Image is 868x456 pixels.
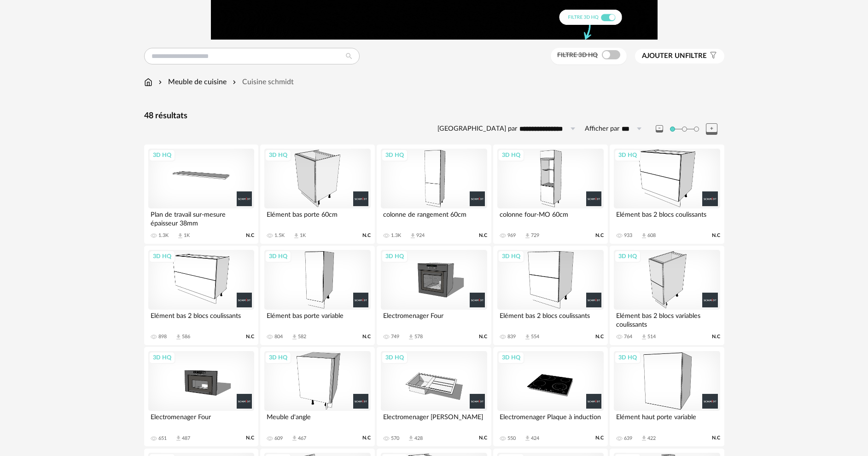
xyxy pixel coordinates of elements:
[381,149,408,161] div: 3D HQ
[437,125,517,133] label: [GEOGRAPHIC_DATA] par
[144,144,258,244] a: 3D HQ Plan de travail sur-mesure épaisseur 38mm 1.3K Download icon 1K N.C
[531,334,539,340] div: 554
[381,411,487,429] div: Electromenager [PERSON_NAME]
[614,352,641,364] div: 3D HQ
[414,435,423,442] div: 428
[642,52,685,59] span: Ajouter un
[497,411,603,429] div: Electromenager Plaque à induction
[595,435,604,441] span: N.C
[381,352,408,364] div: 3D HQ
[381,250,408,262] div: 3D HQ
[381,310,487,328] div: Electromenager Four
[377,347,491,446] a: 3D HQ Electromenager [PERSON_NAME] 570 Download icon 428 N.C
[175,334,182,341] span: Download icon
[148,411,254,429] div: Electromenager Four
[158,334,167,340] div: 898
[158,435,167,442] div: 651
[614,250,641,262] div: 3D HQ
[498,250,524,262] div: 3D HQ
[531,435,539,442] div: 424
[391,232,401,239] div: 1.3K
[300,232,306,239] div: 1K
[610,144,724,244] a: 3D HQ Elément bas 2 blocs coulissants 933 Download icon 608 N.C
[531,232,539,239] div: 729
[274,232,285,239] div: 1.5K
[647,435,656,442] div: 422
[614,411,720,429] div: Elément haut porte variable
[507,232,516,239] div: 969
[479,334,487,340] span: N.C
[291,435,298,442] span: Download icon
[414,334,423,340] div: 578
[274,435,283,442] div: 609
[144,111,724,121] div: 48 résultats
[610,246,724,345] a: 3D HQ Elément bas 2 blocs variables coulissants 764 Download icon 514 N.C
[362,435,371,441] span: N.C
[557,52,598,58] span: Filtre 3D HQ
[177,232,184,239] span: Download icon
[479,232,487,239] span: N.C
[182,435,190,442] div: 487
[260,144,374,244] a: 3D HQ Elément bas porte 60cm 1.5K Download icon 1K N.C
[641,232,647,239] span: Download icon
[641,334,647,341] span: Download icon
[614,310,720,328] div: Elément bas 2 blocs variables coulissants
[707,52,717,61] span: Filter icon
[293,232,300,239] span: Download icon
[182,334,190,340] div: 586
[614,208,720,227] div: Elément bas 2 blocs coulissants
[175,435,182,442] span: Download icon
[635,49,724,63] button: Ajouter unfiltre Filter icon
[712,435,720,441] span: N.C
[158,232,169,239] div: 1.3K
[497,310,603,328] div: Elément bas 2 blocs coulissants
[148,208,254,227] div: Plan de travail sur-mesure épaisseur 38mm
[641,435,647,442] span: Download icon
[149,250,175,262] div: 3D HQ
[408,435,414,442] span: Download icon
[409,232,416,239] span: Download icon
[264,310,370,328] div: Elément bas porte variable
[524,232,531,239] span: Download icon
[298,435,306,442] div: 467
[148,310,254,328] div: Elément bas 2 blocs coulissants
[507,334,516,340] div: 839
[184,232,190,239] div: 1K
[712,334,720,340] span: N.C
[362,232,371,239] span: N.C
[614,149,641,161] div: 3D HQ
[264,208,370,227] div: Elément bas porte 60cm
[265,352,291,364] div: 3D HQ
[260,246,374,345] a: 3D HQ Elément bas porte variable 804 Download icon 582 N.C
[493,347,607,446] a: 3D HQ Electromenager Plaque à induction 550 Download icon 424 N.C
[595,334,604,340] span: N.C
[274,334,283,340] div: 804
[260,347,374,446] a: 3D HQ Meuble d'angle 609 Download icon 467 N.C
[498,352,524,364] div: 3D HQ
[362,334,371,340] span: N.C
[265,149,291,161] div: 3D HQ
[149,352,175,364] div: 3D HQ
[391,435,399,442] div: 570
[493,246,607,345] a: 3D HQ Elément bas 2 blocs coulissants 839 Download icon 554 N.C
[157,77,227,87] div: Meuble de cuisine
[264,411,370,429] div: Meuble d'angle
[610,347,724,446] a: 3D HQ Elément haut porte variable 639 Download icon 422 N.C
[246,435,254,441] span: N.C
[144,246,258,345] a: 3D HQ Elément bas 2 blocs coulissants 898 Download icon 586 N.C
[408,334,414,341] span: Download icon
[377,246,491,345] a: 3D HQ Electromenager Four 749 Download icon 578 N.C
[624,435,632,442] div: 639
[712,232,720,239] span: N.C
[498,149,524,161] div: 3D HQ
[585,125,619,133] label: Afficher par
[291,334,298,341] span: Download icon
[524,334,531,341] span: Download icon
[416,232,425,239] div: 924
[647,334,656,340] div: 514
[493,144,607,244] a: 3D HQ colonne four-MO 60cm 969 Download icon 729 N.C
[642,52,707,61] span: filtre
[479,435,487,441] span: N.C
[624,232,632,239] div: 933
[595,232,604,239] span: N.C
